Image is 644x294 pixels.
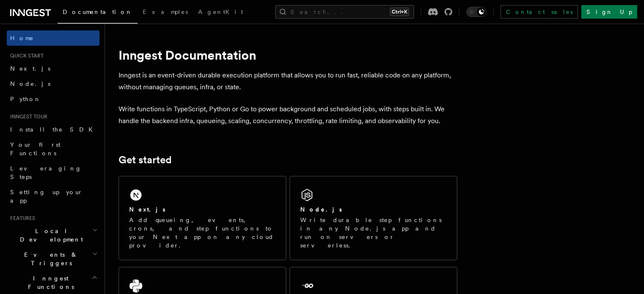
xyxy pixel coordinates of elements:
[7,76,100,91] a: Node.js
[198,8,243,15] span: AgentKit
[7,274,91,291] span: Inngest Functions
[390,8,409,16] kbd: Ctrl+K
[10,80,50,87] span: Node.js
[10,141,61,157] span: Your first Functions
[7,91,100,107] a: Python
[7,122,100,137] a: Install the SDK
[119,103,457,127] p: Write functions in TypeScript, Python or Go to power background and scheduled jobs, with steps bu...
[193,3,248,23] a: AgentKit
[7,227,92,244] span: Local Development
[63,8,133,15] span: Documentation
[7,215,35,222] span: Features
[143,8,188,15] span: Examples
[10,126,98,133] span: Install the SDK
[10,96,41,102] span: Python
[275,5,414,19] button: Search...Ctrl+K
[10,165,82,180] span: Leveraging Steps
[7,113,47,120] span: Inngest tour
[138,3,193,23] a: Examples
[7,52,44,59] span: Quick start
[500,5,578,19] a: Contact sales
[300,216,447,250] p: Write durable step functions in any Node.js app and run on servers or serverless.
[10,34,34,42] span: Home
[290,176,457,260] a: Node.jsWrite durable step functions in any Node.js app and run on servers or serverless.
[7,137,100,161] a: Your first Functions
[10,189,83,204] span: Setting up your app
[119,69,457,93] p: Inngest is an event-driven durable execution platform that allows you to run fast, reliable code ...
[129,205,166,214] h2: Next.js
[7,184,100,208] a: Setting up your app
[300,205,342,214] h2: Node.js
[119,154,171,166] a: Get started
[7,247,100,271] button: Events & Triggers
[466,7,486,17] button: Toggle dark mode
[119,47,457,63] h1: Inngest Documentation
[119,176,286,260] a: Next.jsAdd queueing, events, crons, and step functions to your Next app on any cloud provider.
[581,5,637,19] a: Sign Up
[58,3,138,24] a: Documentation
[7,223,100,247] button: Local Development
[7,61,100,76] a: Next.js
[7,161,100,184] a: Leveraging Steps
[7,30,100,46] a: Home
[10,65,50,72] span: Next.js
[129,216,276,250] p: Add queueing, events, crons, and step functions to your Next app on any cloud provider.
[7,250,92,267] span: Events & Triggers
